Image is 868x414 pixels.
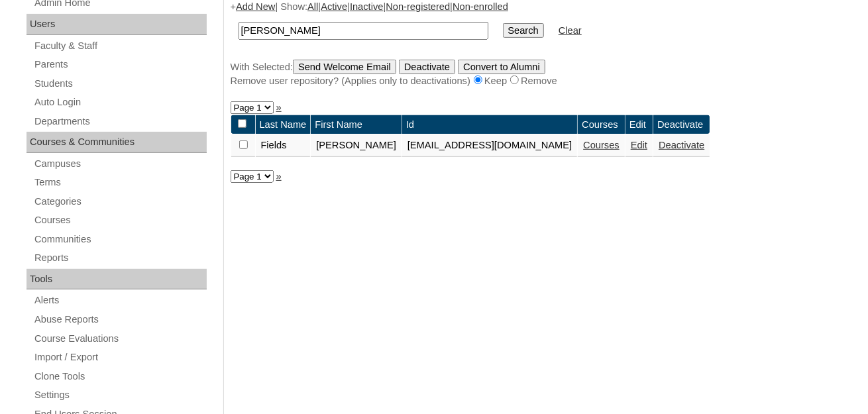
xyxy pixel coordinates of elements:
[307,1,318,12] a: All
[276,171,282,181] a: »
[311,115,402,134] td: First Name
[27,14,207,35] div: Users
[583,140,620,150] a: Courses
[27,132,207,153] div: Courses & Communities
[402,134,577,157] td: [EMAIL_ADDRESS][DOMAIN_NAME]
[33,174,207,191] a: Terms
[33,113,207,130] a: Departments
[231,74,855,88] div: Remove user repository? (Applies only to deactivations) Keep Remove
[33,38,207,54] a: Faculty & Staff
[631,140,647,150] a: Edit
[33,331,207,347] a: Course Evaluations
[33,387,207,403] a: Settings
[256,134,311,157] td: Fields
[578,115,625,134] td: Courses
[402,115,577,134] td: Id
[33,212,207,229] a: Courses
[256,115,311,134] td: Last Name
[311,134,402,157] td: [PERSON_NAME]
[33,292,207,309] a: Alerts
[33,56,207,73] a: Parents
[386,1,450,12] a: Non-registered
[33,231,207,248] a: Communities
[399,60,455,74] input: Deactivate
[33,250,207,266] a: Reports
[625,115,653,134] td: Edit
[458,60,545,74] input: Convert to Alumni
[33,311,207,328] a: Abuse Reports
[559,25,582,36] a: Clear
[350,1,384,12] a: Inactive
[293,60,396,74] input: Send Welcome Email
[239,22,488,40] input: Search
[276,102,282,113] a: »
[33,76,207,92] a: Students
[33,94,207,111] a: Auto Login
[659,140,704,150] a: Deactivate
[33,156,207,172] a: Campuses
[231,60,855,88] div: With Selected:
[321,1,347,12] a: Active
[653,115,710,134] td: Deactivate
[27,269,207,290] div: Tools
[33,349,207,366] a: Import / Export
[453,1,508,12] a: Non-enrolled
[503,23,544,38] input: Search
[236,1,275,12] a: Add New
[33,193,207,210] a: Categories
[33,368,207,385] a: Clone Tools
